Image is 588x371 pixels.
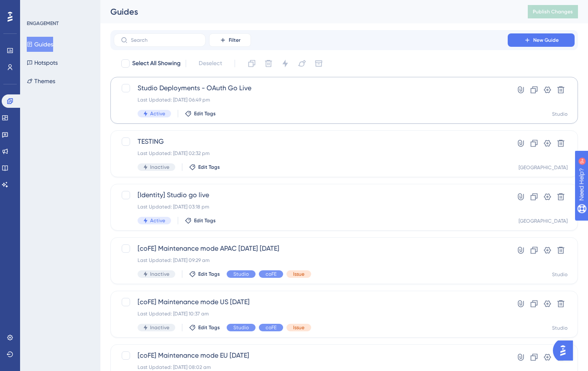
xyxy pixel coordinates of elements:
span: Select All Showing [132,58,181,69]
button: Edit Tags [185,110,216,117]
button: Edit Tags [189,164,220,170]
div: Last Updated: [DATE] 03:18 pm [138,203,484,210]
span: coFE [266,271,276,277]
span: Filter [229,37,240,43]
div: [GEOGRAPHIC_DATA] [519,164,568,171]
span: Inactive [150,271,169,277]
span: New Guide [533,37,559,43]
span: [coFE] Maintenance mode US [DATE] [138,297,484,307]
button: Filter [209,33,251,47]
input: Search [131,37,199,43]
div: Last Updated: [DATE] 08:02 am [138,364,484,371]
iframe: UserGuiding AI Assistant Launcher [553,338,578,363]
span: Edit Tags [198,271,220,277]
button: Guides [27,37,53,52]
div: Last Updated: [DATE] 10:37 am [138,310,484,317]
button: Hotspots [27,55,58,70]
span: Deselect [199,58,222,69]
span: Edit Tags [198,324,220,331]
span: Edit Tags [194,217,216,224]
div: Last Updated: [DATE] 09:29 am [138,257,484,264]
span: Issue [293,324,304,331]
span: Edit Tags [194,110,216,117]
div: Guides [110,6,507,18]
span: Studio [233,324,249,331]
button: Themes [27,74,55,89]
span: Active [150,110,165,117]
button: Publish Changes [528,5,578,18]
div: Studio [552,111,568,117]
div: ENGAGEMENT [27,20,59,27]
button: Deselect [191,56,230,71]
span: [coFE] Maintenance mode EU [DATE] [138,351,484,361]
button: Edit Tags [189,324,220,331]
span: Active [150,217,165,224]
div: Studio [552,325,568,331]
div: Last Updated: [DATE] 06:49 pm [138,97,484,103]
button: Edit Tags [189,271,220,277]
span: Edit Tags [198,164,220,170]
span: Studio [233,271,249,277]
button: New Guide [508,33,575,47]
div: 9+ [57,4,62,11]
span: Inactive [150,324,169,331]
div: Last Updated: [DATE] 02:32 pm [138,150,484,157]
button: Edit Tags [185,217,216,224]
div: [GEOGRAPHIC_DATA] [519,218,568,224]
span: [Identity] Studio go live [138,190,484,200]
span: Studio Deployments - OAuth Go Live [138,83,484,93]
div: Studio [552,271,568,278]
span: Inactive [150,164,169,170]
span: Issue [293,271,304,277]
span: coFE [266,324,276,331]
span: TESTING [138,137,484,147]
span: Publish Changes [533,8,573,15]
span: Need Help? [20,2,52,12]
span: [coFE] Maintenance mode APAC [DATE] [DATE] [138,244,484,254]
